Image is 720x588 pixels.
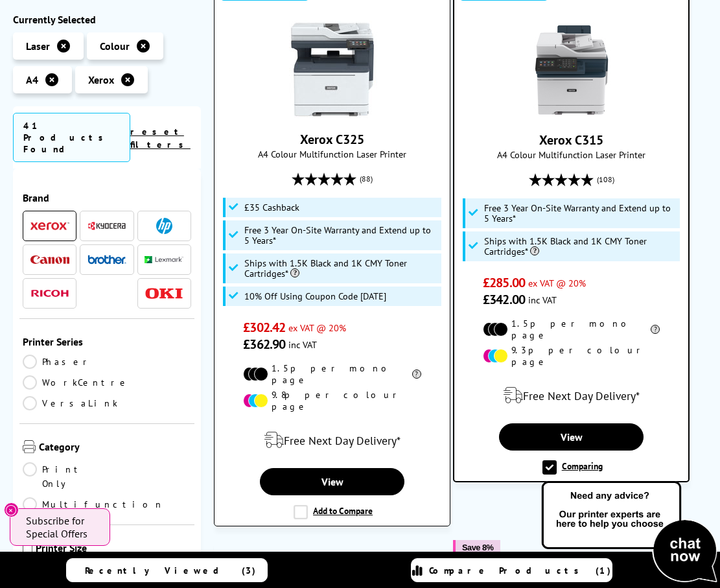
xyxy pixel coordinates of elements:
[87,218,126,234] a: Kyocera
[30,218,69,234] a: Xerox
[243,362,421,386] li: 1.5p per mono page
[453,540,500,555] button: Save 8%
[145,218,183,234] a: HP
[499,423,644,451] a: View
[23,335,191,348] span: Printer Series
[523,21,620,119] img: Xerox C315
[260,468,405,495] a: View
[87,221,126,231] img: Kyocera
[30,290,69,297] img: Ricoh
[523,108,620,121] a: Xerox C315
[30,252,69,268] a: Canon
[156,218,172,234] img: HP
[26,73,38,86] span: A4
[23,541,32,554] img: Printer Size
[66,558,268,582] a: Recently Viewed (3)
[26,514,97,540] span: Subscribe for Special Offers
[23,462,107,491] a: Print Only
[4,502,19,517] button: Close
[145,252,183,268] a: Lexmark
[30,285,69,301] a: Ricoh
[23,191,191,204] span: Brand
[542,460,603,475] label: Comparing
[539,479,720,585] img: Open Live Chat window
[528,294,557,306] span: inc VAT
[597,167,614,192] span: (108)
[284,21,381,118] img: Xerox C325
[145,256,183,264] img: Lexmark
[23,355,107,369] a: Phaser
[483,291,525,308] span: £342.00
[244,225,437,246] span: Free 3 Year On-Site Warranty and Extend up to 5 Years*
[221,148,443,160] span: A4 Colour Multifunction Laser Printer
[360,167,373,191] span: (88)
[30,222,69,231] img: Xerox
[88,73,114,86] span: Xerox
[411,558,612,582] a: Compare Products (1)
[13,113,130,162] span: 41 Products Found
[483,274,525,291] span: £285.00
[23,396,118,410] a: VersaLink
[130,126,191,150] a: reset filters
[284,108,381,121] a: Xerox C325
[30,255,69,264] img: Canon
[243,336,285,353] span: £362.90
[87,252,126,268] a: Brother
[288,338,317,351] span: inc VAT
[243,389,421,412] li: 9.8p per colour page
[87,255,126,264] img: Brother
[13,13,201,26] div: Currently Selected
[462,543,493,552] span: Save 8%
[429,565,611,576] span: Compare Products (1)
[484,236,676,257] span: Ships with 1.5K Black and 1K CMY Toner Cartridges*
[100,40,130,53] span: Colour
[26,40,50,53] span: Laser
[244,202,299,213] span: £35 Cashback
[244,258,437,279] span: Ships with 1.5K Black and 1K CMY Toner Cartridges*
[483,318,660,341] li: 1.5p per mono page
[145,288,183,299] img: OKI
[461,377,682,414] div: modal_delivery
[244,291,386,301] span: 10% Off Using Coupon Code [DATE]
[145,285,183,301] a: OKI
[39,440,191,456] span: Category
[36,541,191,557] span: Printer Size
[243,319,285,336] span: £302.42
[23,497,164,512] a: Multifunction
[539,132,603,148] a: Xerox C315
[484,203,676,224] span: Free 3 Year On-Site Warranty and Extend up to 5 Years*
[288,322,346,334] span: ex VAT @ 20%
[461,148,682,161] span: A4 Colour Multifunction Laser Printer
[528,277,586,289] span: ex VAT @ 20%
[23,440,36,453] img: Category
[85,565,256,576] span: Recently Viewed (3)
[23,375,130,390] a: WorkCentre
[294,505,373,519] label: Add to Compare
[221,422,443,458] div: modal_delivery
[300,131,364,148] a: Xerox C325
[483,344,660,368] li: 9.3p per colour page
